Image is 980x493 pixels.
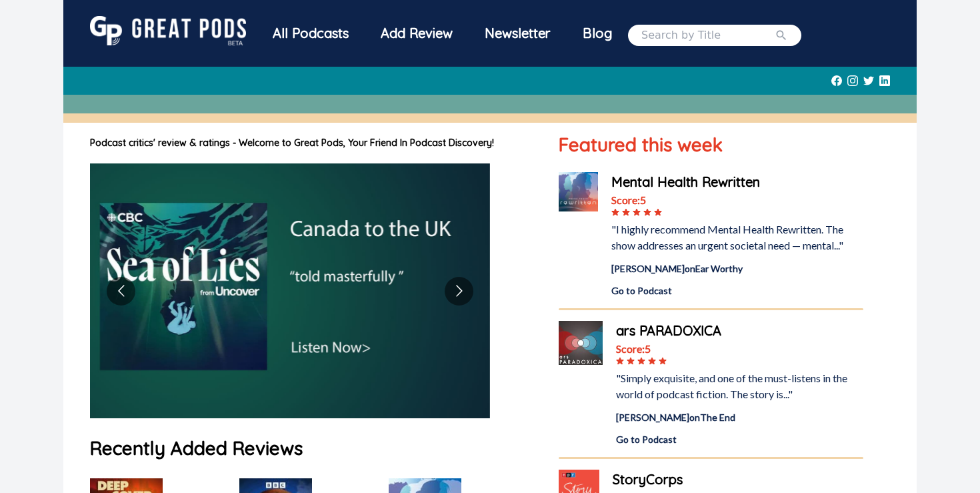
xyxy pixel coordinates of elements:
[365,16,469,51] a: Add Review
[445,277,473,306] button: Go to next slide
[107,277,135,306] button: Go to previous slide
[641,27,775,43] input: Search by Title
[257,16,365,54] a: All Podcasts
[469,16,567,51] div: Newsletter
[559,131,863,159] h1: Featured this week
[611,172,863,192] a: Mental Health Rewritten
[90,136,532,150] h1: Podcast critics' review & ratings - Welcome to Great Pods, Your Friend In Podcast Discovery!
[469,16,567,54] a: Newsletter
[90,16,246,45] img: GreatPods
[616,341,863,357] div: Score: 5
[613,470,863,490] a: StoryCorps
[611,192,863,208] div: Score: 5
[611,221,863,254] div: "I highly recommend Mental Health Rewritten. The show addresses an urgent societal need — mental..."
[90,163,490,418] img: image
[616,321,863,341] a: ars PARADOXICA
[567,16,628,51] a: Blog
[559,172,598,211] img: Mental Health Rewritten
[559,321,603,365] img: ars PARADOXICA
[257,16,365,51] div: All Podcasts
[611,262,863,276] div: [PERSON_NAME] on Ear Worthy
[616,370,863,402] div: "Simply exquisite, and one of the must-listens in the world of podcast fiction. The story is..."
[90,434,532,462] h1: Recently Added Reviews
[616,410,863,424] div: [PERSON_NAME] on The End
[616,432,863,446] a: Go to Podcast
[611,284,863,298] a: Go to Podcast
